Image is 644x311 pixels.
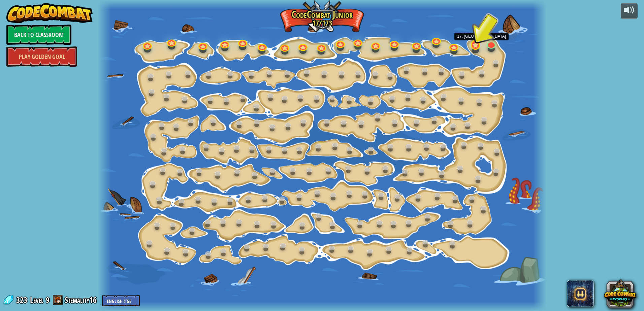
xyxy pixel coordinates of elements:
[6,46,77,67] a: Play Golden Goal
[16,295,29,305] span: 323
[65,295,99,305] a: Stemality16
[6,25,71,45] a: Back to Classroom
[6,3,93,23] img: CodeCombat - Learn how to code by playing a game
[30,295,43,306] span: Level
[46,295,50,305] span: 9
[621,3,638,19] button: Adjust volume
